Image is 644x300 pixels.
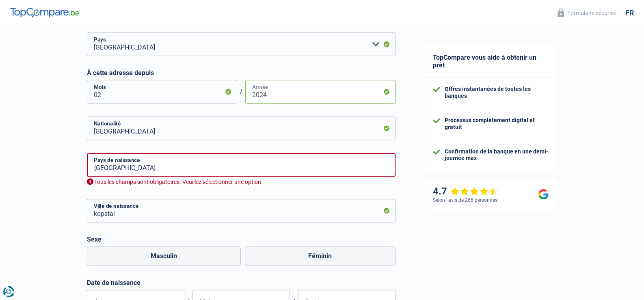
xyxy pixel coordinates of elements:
[625,9,634,17] div: fr
[553,6,621,19] button: Formulaire sécurisé
[433,197,497,203] div: Selon l’avis de 266 personnes
[87,153,395,177] input: Belgique
[245,80,395,104] input: AAAA
[87,235,395,243] label: Sexe
[87,69,395,77] label: À cette adresse depuis
[87,246,241,266] label: Masculin
[425,45,557,78] div: TopCompare vous aide à obtenir un prêt
[87,178,395,186] div: Tous les champs sont obligatoires. Veuillez sélectionner une option
[445,117,549,131] div: Processus complètement digital et gratuit
[445,148,549,162] div: Confirmation de la banque en une demi-journée max
[10,8,79,17] img: TopCompare Logo
[245,246,396,266] label: Féminin
[237,88,245,95] span: /
[87,279,395,287] label: Date de naissance
[433,186,498,197] div: 4.7
[87,80,237,104] input: MM
[445,86,549,99] div: Offres instantanées de toutes les banques
[87,117,395,140] input: Belgique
